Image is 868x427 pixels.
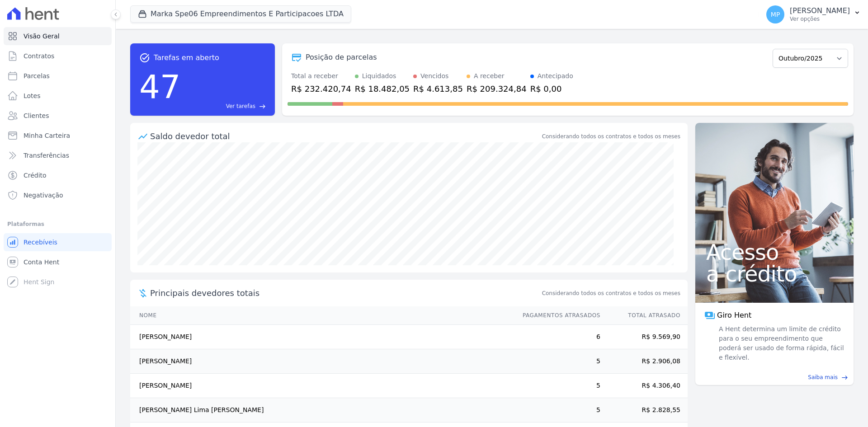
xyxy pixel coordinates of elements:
[24,151,69,160] span: Transferências
[601,349,688,374] td: R$ 2.906,08
[24,71,50,80] span: Parcelas
[717,324,844,362] span: A Hent determina um limite de crédito para o seu empreendimento que poderá ser usado de forma ráp...
[150,287,540,299] span: Principais devedores totais
[474,71,505,81] div: A receber
[771,11,780,18] span: MP
[139,52,150,63] span: task_alt
[601,374,688,398] td: R$ 4.306,40
[4,233,112,251] a: Recebíveis
[701,373,848,381] a: Saiba mais east
[808,373,838,381] span: Saiba mais
[759,2,868,27] button: MP [PERSON_NAME] Ver opções
[24,191,63,200] span: Negativação
[530,83,573,95] div: R$ 0,00
[467,83,527,95] div: R$ 209.324,84
[24,238,57,247] span: Recebíveis
[24,171,47,180] span: Crédito
[24,91,41,100] span: Lotes
[130,398,514,422] td: [PERSON_NAME] Lima [PERSON_NAME]
[4,107,112,125] a: Clientes
[24,131,70,140] span: Minha Carteira
[139,63,181,110] div: 47
[717,310,751,321] span: Giro Hent
[4,127,112,145] a: Minha Carteira
[130,349,514,374] td: [PERSON_NAME]
[790,6,850,15] p: [PERSON_NAME]
[184,102,266,110] a: Ver tarefas east
[4,67,112,85] a: Parcelas
[4,166,112,184] a: Crédito
[4,146,112,164] a: Transferências
[130,5,351,23] button: Marka Spe06 Empreendimentos E Participacoes LTDA
[601,398,688,422] td: R$ 2.828,55
[4,27,112,45] a: Visão Geral
[355,83,410,95] div: R$ 18.482,05
[4,253,112,271] a: Conta Hent
[226,102,255,110] span: Ver tarefas
[706,263,843,285] span: a crédito
[24,52,54,61] span: Contratos
[362,71,396,81] div: Liquidados
[130,374,514,398] td: [PERSON_NAME]
[542,289,680,297] span: Considerando todos os contratos e todos os meses
[291,83,351,95] div: R$ 232.420,74
[601,325,688,349] td: R$ 9.569,90
[538,71,573,81] div: Antecipado
[24,258,59,267] span: Conta Hent
[291,71,351,81] div: Total a receber
[24,111,49,120] span: Clientes
[413,83,463,95] div: R$ 4.613,85
[259,103,266,110] span: east
[4,186,112,204] a: Negativação
[4,47,112,65] a: Contratos
[130,306,514,325] th: Nome
[306,52,377,63] div: Posição de parcelas
[514,306,601,325] th: Pagamentos Atrasados
[841,374,848,381] span: east
[4,87,112,105] a: Lotes
[514,325,601,349] td: 6
[542,132,680,141] div: Considerando todos os contratos e todos os meses
[706,241,843,263] span: Acesso
[790,15,850,23] p: Ver opções
[514,398,601,422] td: 5
[514,349,601,374] td: 5
[150,130,540,142] div: Saldo devedor total
[514,374,601,398] td: 5
[154,52,219,63] span: Tarefas em aberto
[24,32,60,41] span: Visão Geral
[420,71,448,81] div: Vencidos
[130,325,514,349] td: [PERSON_NAME]
[601,306,688,325] th: Total Atrasado
[7,219,108,230] div: Plataformas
